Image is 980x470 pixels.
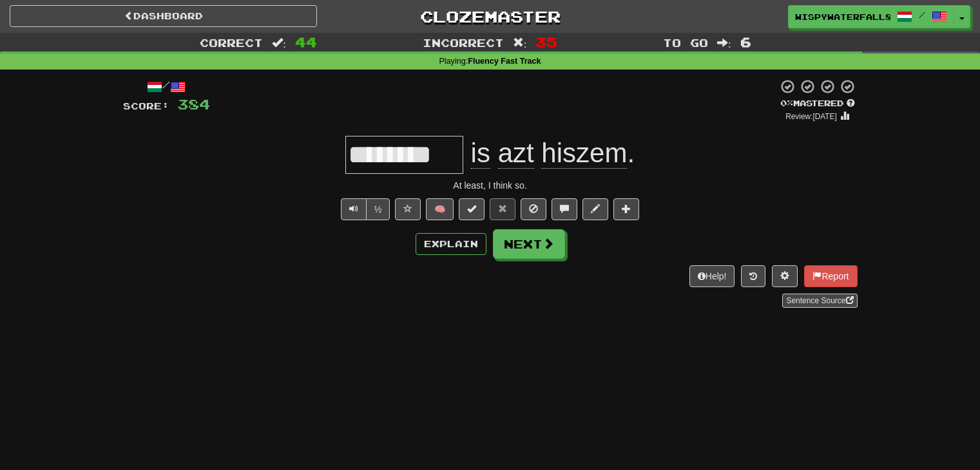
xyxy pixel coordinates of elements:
span: 44 [295,34,317,50]
strong: Fluency Fast Track [468,57,541,66]
button: Reset to 0% Mastered (alt+r) [490,198,515,220]
button: Play sentence audio (ctl+space) [341,198,367,220]
button: Report [804,265,857,287]
span: hiszem [541,138,627,169]
div: Text-to-speech controls [338,198,390,220]
a: WispyWaterfall8003 / [788,5,954,28]
button: Favorite sentence (alt+f) [395,198,421,220]
span: : [513,37,527,48]
div: / [123,79,210,95]
span: Incorrect [423,36,504,49]
button: Explain [416,233,486,255]
a: Sentence Source [782,294,857,308]
span: 0 % [780,98,793,108]
button: Add to collection (alt+a) [613,198,639,220]
div: Mastered [778,98,858,109]
button: Ignore sentence (alt+i) [521,198,546,220]
button: Help! [689,265,735,287]
button: ½ [366,198,390,220]
span: : [717,37,731,48]
span: is [471,138,490,169]
span: To go [663,36,708,49]
small: Review: [DATE] [785,112,837,121]
button: Discuss sentence (alt+u) [552,198,577,220]
span: 6 [740,34,751,50]
span: . [463,138,635,169]
span: 384 [177,96,210,112]
button: Edit sentence (alt+d) [582,198,608,220]
span: / [919,10,925,19]
span: Correct [200,36,263,49]
button: 🧠 [426,198,454,220]
a: Dashboard [10,5,317,27]
span: Score: [123,100,169,111]
span: WispyWaterfall8003 [795,11,890,23]
span: 35 [535,34,557,50]
button: Set this sentence to 100% Mastered (alt+m) [459,198,485,220]
span: : [272,37,286,48]
button: Round history (alt+y) [741,265,765,287]
div: At least, I think so. [123,179,858,192]
button: Next [493,229,565,259]
a: Clozemaster [336,5,644,28]
span: azt [498,138,534,169]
